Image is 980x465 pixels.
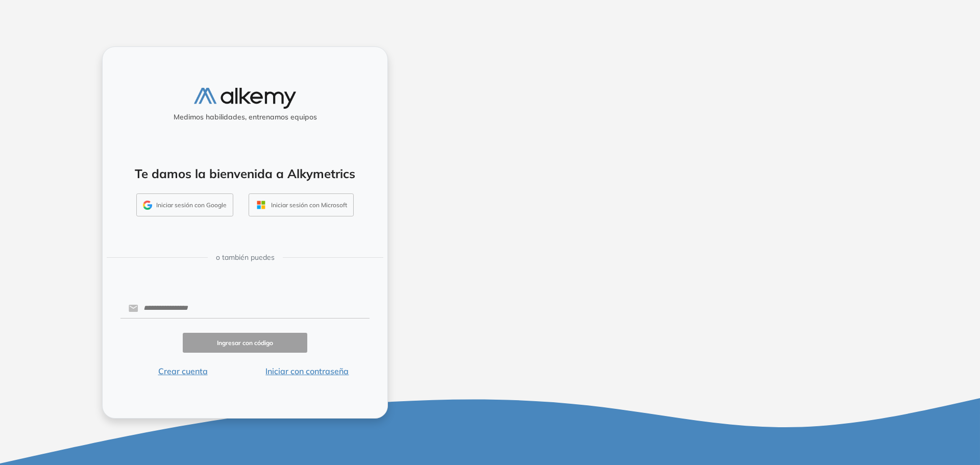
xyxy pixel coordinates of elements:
iframe: Chat Widget [796,347,980,465]
div: Widget de chat [796,347,980,465]
button: Iniciar sesión con Google [136,193,233,217]
h4: Te damos la bienvenida a Alkymetrics [116,166,374,181]
button: Iniciar sesión con Microsoft [249,193,354,217]
img: GMAIL_ICON [143,201,152,210]
span: o también puedes [216,252,275,263]
button: Ingresar con código [183,333,307,353]
img: OUTLOOK_ICON [255,199,267,211]
button: Crear cuenta [120,365,245,377]
button: Iniciar con contraseña [245,365,370,377]
img: logo-alkemy [194,88,296,109]
h5: Medimos habilidades, entrenamos equipos [107,113,383,121]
